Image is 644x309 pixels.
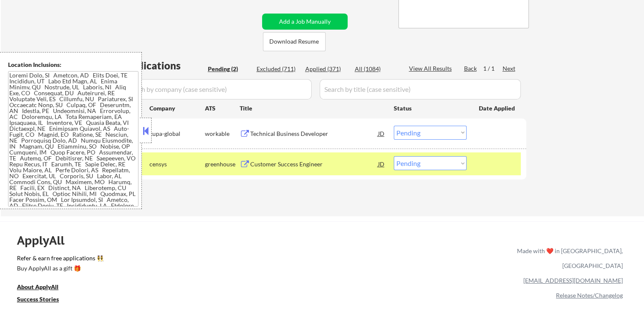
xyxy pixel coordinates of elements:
[250,130,378,138] div: Technical Business Developer
[377,126,386,141] div: JD
[240,104,386,113] div: Title
[149,130,205,138] div: kupa-global
[121,79,312,99] input: Search by company (case sensitive)
[205,104,240,113] div: ATS
[394,100,467,116] div: Status
[523,277,623,284] a: [EMAIL_ADDRESS][DOMAIN_NAME]
[17,283,58,290] u: About ApplyAll
[250,160,378,168] div: Customer Success Engineer
[17,295,59,303] u: Success Stories
[121,61,205,71] div: Applications
[320,79,521,99] input: Search by title (case sensitive)
[17,264,102,275] a: Buy ApplyAll as a gift 🎁
[503,64,516,73] div: Next
[479,104,516,113] div: Date Applied
[377,156,386,171] div: JD
[305,65,348,73] div: Applied (371)
[205,130,240,138] div: workable
[409,64,454,73] div: View All Results
[262,14,348,30] button: Add a Job Manually
[8,61,138,69] div: Location Inclusions:
[149,104,205,113] div: Company
[556,292,623,299] a: Release Notes/Changelog
[17,265,102,271] div: Buy ApplyAll as a gift 🎁
[483,64,503,73] div: 1 / 1
[17,295,70,306] a: Success Stories
[355,65,397,73] div: All (1084)
[17,283,70,293] a: About ApplyAll
[17,255,340,264] a: Refer & earn free applications 👯‍♀️
[464,64,478,73] div: Back
[257,65,299,73] div: Excluded (711)
[514,243,623,273] div: Made with ❤️ in [GEOGRAPHIC_DATA], [GEOGRAPHIC_DATA]
[205,160,240,168] div: greenhouse
[17,233,74,248] div: ApplyAll
[263,32,326,51] button: Download Resume
[208,65,250,73] div: Pending (2)
[149,160,205,168] div: censys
